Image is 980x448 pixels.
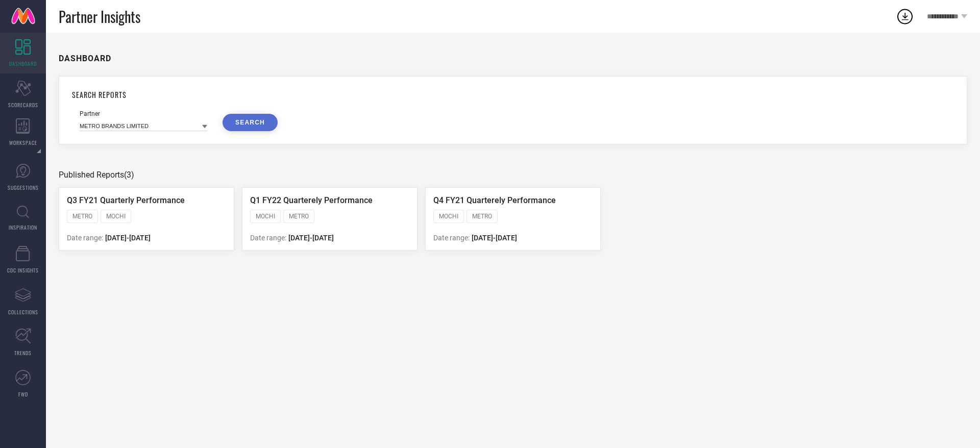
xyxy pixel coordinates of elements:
[256,213,275,220] span: MOCHI
[8,308,38,316] span: COLLECTIONS
[433,195,556,205] span: Q4 FY21 Quarterely Performance
[9,60,37,67] span: DASHBOARD
[250,195,373,205] span: Q1 FY22 Quarterely Performance
[59,6,140,27] span: Partner Insights
[896,7,914,26] div: Open download list
[67,234,103,242] span: Date range:
[8,184,39,191] span: SUGGESTIONS
[106,213,126,220] span: MOCHI
[14,349,32,357] span: TRENDS
[7,266,39,274] span: CDC INSIGHTS
[472,213,492,220] span: METRO
[439,213,458,220] span: MOCHI
[59,54,111,63] h1: DASHBOARD
[223,114,278,131] button: SEARCH
[250,234,286,242] span: Date range:
[9,223,37,231] span: INSPIRATION
[59,170,967,180] div: Published Reports (3)
[289,213,309,220] span: METRO
[72,89,954,100] h1: SEARCH REPORTS
[105,234,151,242] span: [DATE] - [DATE]
[9,139,37,146] span: WORKSPACE
[8,101,38,109] span: SCORECARDS
[80,110,207,117] div: Partner
[288,234,334,242] span: [DATE] - [DATE]
[67,195,185,205] span: Q3 FY21 Quarterly Performance
[18,390,28,398] span: FWD
[472,234,517,242] span: [DATE] - [DATE]
[433,234,470,242] span: Date range:
[72,213,92,220] span: METRO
